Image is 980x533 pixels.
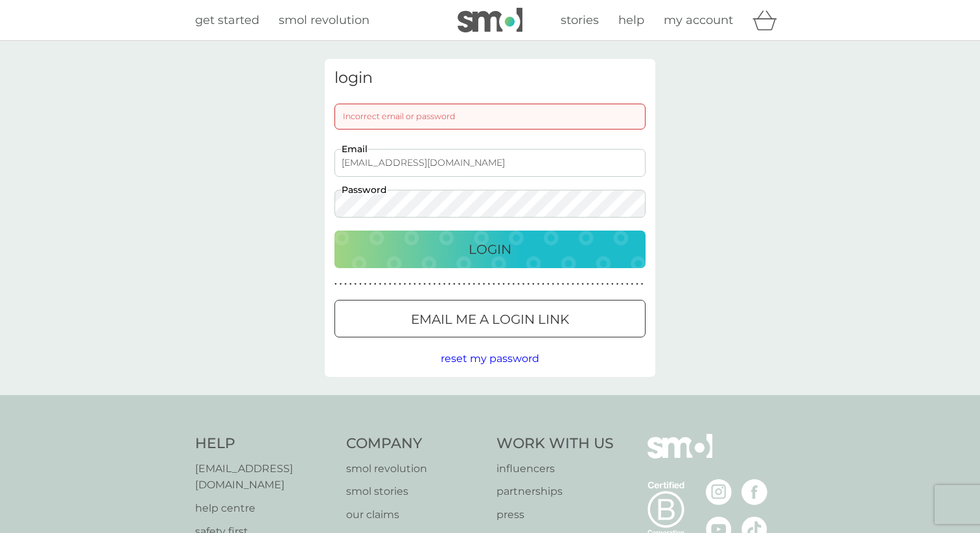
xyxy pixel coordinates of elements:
[468,281,471,288] p: ●
[706,479,732,505] img: visit the smol Instagram page
[441,350,539,367] button: reset my password
[359,281,362,288] p: ●
[469,239,511,260] p: Login
[552,281,555,288] p: ●
[487,281,490,288] p: ●
[572,281,574,288] p: ●
[195,13,259,27] span: get started
[404,281,406,288] p: ●
[419,281,421,288] p: ●
[443,281,446,288] p: ●
[527,281,530,288] p: ●
[611,281,614,288] p: ●
[389,281,391,288] p: ●
[340,281,342,288] p: ●
[441,352,539,365] span: reset my password
[394,281,397,288] p: ●
[493,281,495,288] p: ●
[349,281,352,288] p: ●
[334,300,646,337] button: Email me a login link
[577,281,579,288] p: ●
[496,434,614,454] h4: Work With Us
[458,8,522,32] img: smol
[561,11,599,30] a: stories
[364,281,367,288] p: ●
[596,281,599,288] p: ●
[496,506,614,523] p: press
[399,281,401,288] p: ●
[581,281,584,288] p: ●
[379,281,382,288] p: ●
[414,281,416,288] p: ●
[423,281,426,288] p: ●
[334,69,646,87] h3: login
[453,281,456,288] p: ●
[587,281,589,288] p: ●
[562,281,565,288] p: ●
[473,281,476,288] p: ●
[621,281,624,288] p: ●
[537,281,540,288] p: ●
[195,460,333,493] a: [EMAIL_ADDRESS][DOMAIN_NAME]
[561,13,599,27] span: stories
[434,281,436,288] p: ●
[752,7,785,33] div: basket
[626,281,629,288] p: ●
[542,281,544,288] p: ●
[195,11,259,30] a: get started
[478,281,480,288] p: ●
[592,281,594,288] p: ●
[279,13,369,27] span: smol revolution
[355,281,357,288] p: ●
[411,309,569,330] p: Email me a login link
[601,281,604,288] p: ●
[346,506,484,523] a: our claims
[741,479,767,505] img: visit the smol Facebook page
[496,483,614,500] p: partnerships
[664,13,733,27] span: my account
[631,281,634,288] p: ●
[334,231,646,268] button: Login
[517,281,520,288] p: ●
[532,281,535,288] p: ●
[369,281,371,288] p: ●
[636,281,638,288] p: ●
[606,281,609,288] p: ●
[448,281,450,288] p: ●
[458,281,461,288] p: ●
[346,483,484,500] a: smol stories
[428,281,431,288] p: ●
[408,281,411,288] p: ●
[513,281,515,288] p: ●
[344,281,347,288] p: ●
[664,11,733,30] a: my account
[641,281,644,288] p: ●
[502,281,505,288] p: ●
[374,281,377,288] p: ●
[346,434,484,454] h4: Company
[384,281,386,288] p: ●
[496,460,614,477] a: influencers
[195,500,333,517] a: help centre
[463,281,465,288] p: ●
[279,11,369,30] a: smol revolution
[498,281,500,288] p: ●
[616,281,619,288] p: ●
[334,104,646,130] div: Incorrect email or password
[618,11,644,30] a: help
[566,281,569,288] p: ●
[334,281,337,288] p: ●
[547,281,550,288] p: ●
[647,434,712,478] img: smol
[522,281,525,288] p: ●
[618,13,644,27] span: help
[195,434,333,454] h4: Help
[438,281,441,288] p: ●
[557,281,559,288] p: ●
[346,460,484,477] a: smol revolution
